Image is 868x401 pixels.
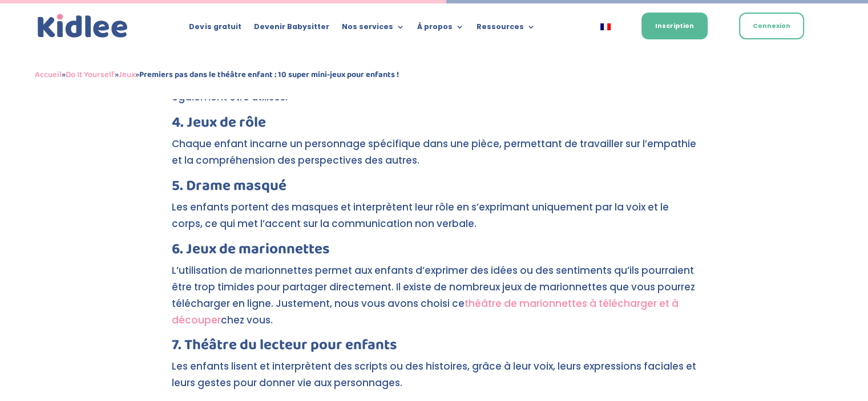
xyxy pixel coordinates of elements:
[172,358,697,401] p: Les enfants lisent et interprètent des scripts ou des histoires, grâce à leur voix, leurs express...
[35,11,131,41] a: Kidlee Logo
[253,23,329,35] a: Devenir Babysitter
[417,23,463,35] a: À propos
[119,68,135,82] a: Jeux
[172,242,697,262] h3: 6. Jeux de marionnettes
[35,11,131,41] img: logo_kidlee_bleu
[172,297,679,327] a: théâtre de marionnettes à télécharger et à découper
[172,262,697,338] p: L’utilisation de marionnettes permet aux enfants d’exprimer des idées ou des sentiments qu’ils po...
[35,68,399,82] span: » » »
[341,23,404,35] a: Nos services
[172,179,697,199] h3: 5. Drame masqué
[600,23,611,30] img: Français
[172,115,697,136] h3: 4. Jeux de rôle
[476,23,535,35] a: Ressources
[189,23,241,35] a: Devis gratuit
[172,199,697,242] p: Les enfants portent des masques et interprètent leur rôle en s’exprimant uniquement par la voix e...
[66,68,115,82] a: Do It Yourself
[641,13,708,39] a: Inscription
[172,136,697,179] p: Chaque enfant incarne un personnage spécifique dans une pièce, permettant de travailler sur l’emp...
[172,338,697,358] h3: 7. Théâtre du lecteur pour enfants
[739,13,804,39] a: Connexion
[139,68,399,82] strong: Premiers pas dans le théâtre enfant : 10 super mini-jeux pour enfants !
[35,68,62,82] a: Accueil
